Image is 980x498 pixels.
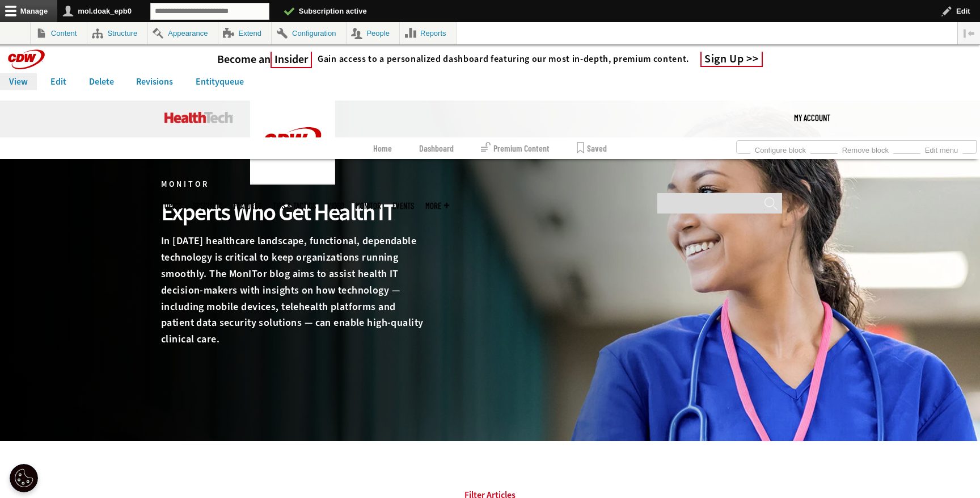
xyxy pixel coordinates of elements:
[794,101,830,135] a: My Account
[234,202,261,210] a: Features
[958,22,980,44] button: Vertical orientation
[347,22,400,44] a: People
[700,52,763,67] a: Sign Up
[31,22,87,44] a: Content
[127,73,182,90] a: Revisions
[164,112,233,123] img: Home
[10,464,38,492] button: Open Preferences
[217,52,312,66] a: Become anInsider
[250,175,335,187] a: CDW
[838,143,893,155] a: Remove block
[356,202,381,210] a: MonITor
[327,202,344,210] a: Video
[271,52,312,68] span: Insider
[400,22,456,44] a: Reports
[481,137,550,159] a: Premium Content
[425,202,449,210] span: More
[80,73,123,90] a: Delete
[10,464,38,492] div: Cookie Settings
[148,22,218,44] a: Appearance
[187,73,253,90] a: Entityqueue
[312,53,689,65] a: Gain access to a personalized dashboard featuring our most in-depth, premium content.
[87,22,147,44] a: Structure
[161,197,424,228] div: Experts Who Get Health IT
[250,101,335,185] img: Home
[218,22,272,44] a: Extend
[41,73,75,90] a: Edit
[920,143,962,155] a: Edit menu
[272,22,345,44] a: Configuration
[373,137,392,159] a: Home
[217,52,312,66] h3: Become an
[161,202,181,210] span: Topics
[392,202,414,210] a: Events
[794,101,830,135] div: User menu
[161,233,424,348] p: In [DATE] healthcare landscape, functional, dependable technology is critical to keep organizatio...
[193,202,222,210] span: Specialty
[419,137,454,159] a: Dashboard
[273,202,316,210] a: Tips & Tactics
[750,143,810,155] a: Configure block
[318,53,689,65] h4: Gain access to a personalized dashboard featuring our most in-depth, premium content.
[577,137,607,159] a: Saved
